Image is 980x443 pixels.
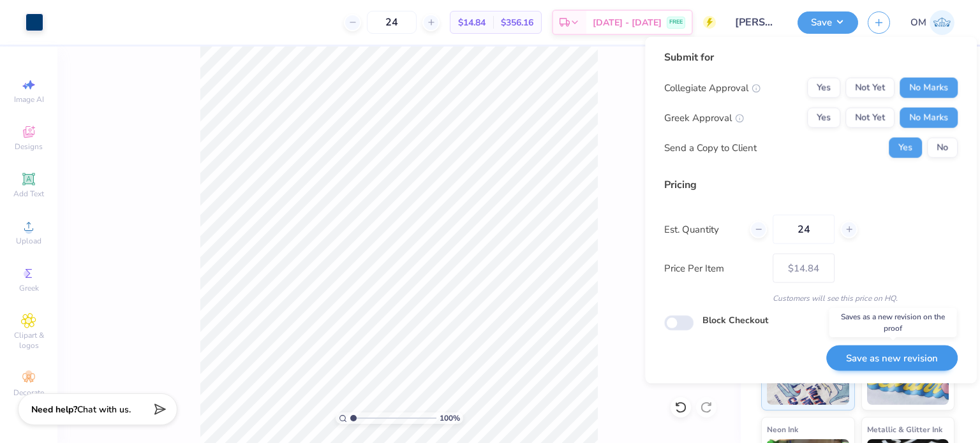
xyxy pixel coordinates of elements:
label: Est. Quantity [664,222,740,236]
span: Clipart & logos [6,330,51,351]
a: OM [910,10,954,35]
div: Submit for [664,50,958,65]
button: Not Yet [845,108,895,128]
button: No [927,138,958,158]
div: Saves as a new revision on the proof [829,308,957,337]
div: Pricing [664,177,958,192]
button: Save as new revision [826,345,958,371]
label: Block Checkout [702,314,768,327]
span: $356.16 [501,16,533,29]
span: [DATE] - [DATE] [593,16,662,29]
span: Metallic & Glitter Ink [867,423,942,436]
span: FREE [669,18,683,27]
span: Neon Ink [767,423,798,436]
span: OM [910,15,926,30]
button: Yes [807,108,840,128]
button: Not Yet [845,78,895,98]
button: No Marks [900,108,958,128]
span: Chat with us. [77,403,131,416]
span: Designs [15,142,43,152]
div: Collegiate Approval [664,80,761,95]
span: Image AI [14,94,44,105]
input: – – [773,215,835,244]
button: No Marks [900,78,958,98]
label: Price Per Item [664,261,763,275]
span: Add Text [13,189,44,199]
div: Customers will see this price on HQ. [664,293,958,304]
input: – – [367,11,417,34]
span: 100 % [440,412,460,424]
button: Save [798,11,858,34]
div: Greek Approval [664,110,744,125]
span: $14.84 [458,16,486,29]
input: Untitled Design [725,10,788,35]
span: Decorate [13,388,44,398]
div: Send a Copy to Client [664,140,757,155]
button: Yes [889,138,922,158]
span: Upload [16,236,41,246]
strong: Need help? [31,403,77,416]
button: Yes [807,78,840,98]
img: Om Mehrotra [930,10,954,35]
span: Greek [19,283,39,293]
